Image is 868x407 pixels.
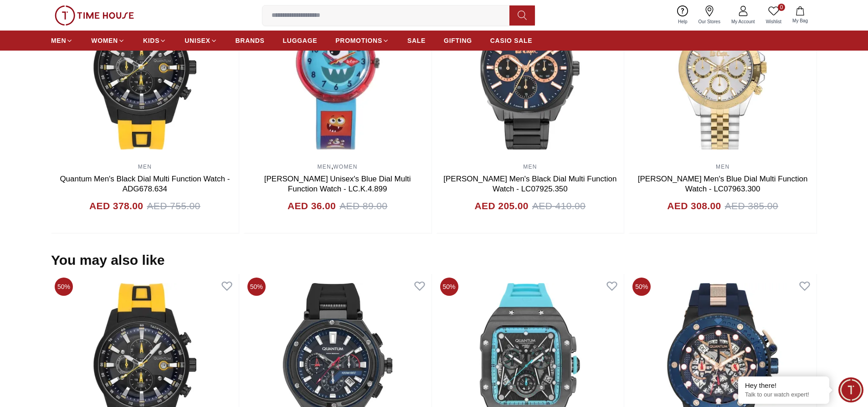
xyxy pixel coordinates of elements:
div: , [244,159,431,234]
span: 50% [247,278,266,296]
span: 50% [440,278,458,296]
h4: AED 205.00 [475,199,529,213]
h2: You may also like [51,252,165,268]
a: BRANDS [236,32,265,49]
span: GIFTING [444,36,472,45]
span: PROMOTIONS [335,36,382,45]
a: CASIO SALE [490,32,533,49]
span: 50% [55,278,73,296]
a: WOMEN [91,32,125,49]
span: My Account [728,18,759,25]
span: LUGGAGE [283,36,318,45]
span: Wishlist [762,18,785,25]
span: 0 [778,4,785,11]
p: Talk to our watch expert! [745,391,822,399]
span: Our Stores [695,18,724,25]
a: Quantum Men's Black Dial Multi Function Watch - ADG678.634 [60,175,230,193]
h4: AED 36.00 [288,199,336,213]
a: MEN [138,164,152,170]
a: KIDS [143,32,166,49]
h4: AED 378.00 [89,199,143,213]
div: Chat Widget [838,377,863,402]
span: MEN [51,36,66,45]
a: GIFTING [444,32,472,49]
span: AED 385.00 [725,199,778,213]
a: MEN [523,164,537,170]
a: [PERSON_NAME] Unisex's Blue Dial Multi Function Watch - LC.K.4.899 [264,175,411,193]
a: LUGGAGE [283,32,318,49]
img: ... [55,5,134,26]
span: Help [674,18,691,25]
a: MEN [51,32,73,49]
a: WOMEN [333,164,357,170]
a: UNISEX [185,32,217,49]
span: 50% [632,278,651,296]
a: Help [673,4,693,27]
span: My Bag [789,17,812,24]
h4: AED 308.00 [667,199,721,213]
a: MEN [318,164,331,170]
span: UNISEX [185,36,210,45]
button: My Bag [787,5,813,26]
a: 0Wishlist [760,4,787,27]
a: SALE [407,32,426,49]
span: AED 755.00 [147,199,200,213]
span: CASIO SALE [490,36,533,45]
span: AED 89.00 [339,199,387,213]
div: Hey there! [745,381,822,390]
span: BRANDS [236,36,265,45]
a: [PERSON_NAME] Men's Blue Dial Multi Function Watch - LC07963.300 [638,175,808,193]
span: KIDS [143,36,159,45]
a: MEN [716,164,729,170]
a: [PERSON_NAME] Men's Black Dial Multi Function Watch - LC07925.350 [443,175,616,193]
span: WOMEN [91,36,118,45]
a: PROMOTIONS [335,32,389,49]
a: Our Stores [693,4,726,27]
span: AED 410.00 [532,199,586,213]
span: SALE [407,36,426,45]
